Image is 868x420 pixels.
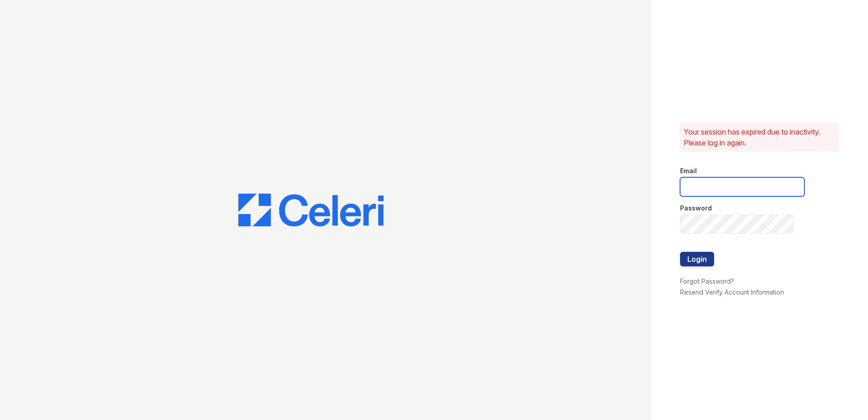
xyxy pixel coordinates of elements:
label: Email [680,166,697,175]
a: Resend Verify Account Information [680,288,784,296]
p: Your session has expired due to inactivity. Please log in again. [684,126,835,148]
button: Login [680,252,714,266]
label: Password [680,204,712,213]
img: CE_Logo_Blue-a8612792a0a2168367f1c8372b55b34899dd931a85d93a1a3d3e32e68fde9ad4.png [238,194,384,226]
a: Forgot Password? [680,277,734,285]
